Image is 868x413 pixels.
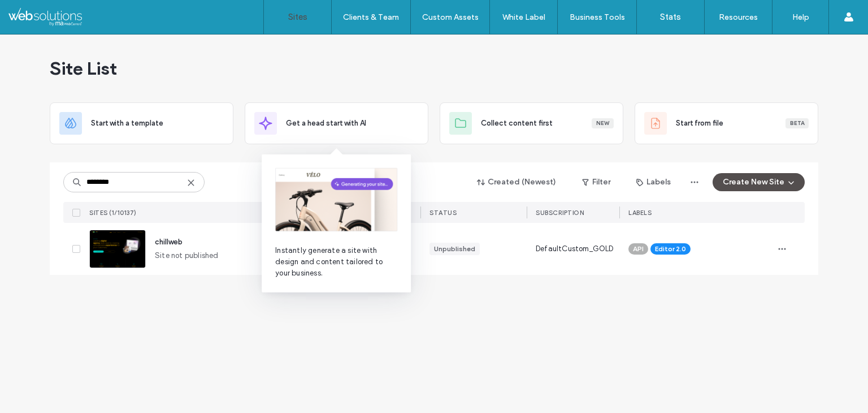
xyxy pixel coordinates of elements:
label: Business Tools [570,12,625,22]
span: API [633,244,644,254]
div: Unpublished [434,244,475,254]
span: Instantly generate a site with design and content tailored to your business. [275,245,397,279]
button: Create New Site [713,173,805,191]
label: Clients & Team [343,12,399,22]
span: DefaultCustom_GOLD [536,243,614,255]
span: Collect content first [481,118,553,129]
div: Collect content firstNew [440,102,623,144]
label: Help [792,12,809,22]
label: Stats [660,12,681,22]
button: Created (Newest) [467,173,566,191]
label: White Label [502,12,545,22]
span: Get a head start with AI [286,118,366,129]
span: Start from file [676,118,723,129]
label: Resources [719,12,758,22]
div: Get a head start with AI [245,102,428,144]
span: Start with a template [91,118,163,129]
span: SUBSCRIPTION [536,209,584,217]
span: Editor 2.0 [655,244,686,254]
a: chillweb [155,238,183,246]
label: Custom Assets [422,12,479,22]
div: Beta [785,118,809,128]
div: Start with a template [50,102,233,144]
div: Start from fileBeta [635,102,818,144]
div: New [592,118,614,128]
img: with-ai.png [275,168,397,231]
button: Filter [571,173,622,191]
label: Sites [288,12,307,22]
span: SITES (1/10137) [89,209,137,217]
span: Site not published [155,250,219,261]
button: Labels [626,173,681,191]
span: Site List [50,57,117,80]
span: LABELS [628,209,652,217]
span: STATUS [429,209,457,217]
